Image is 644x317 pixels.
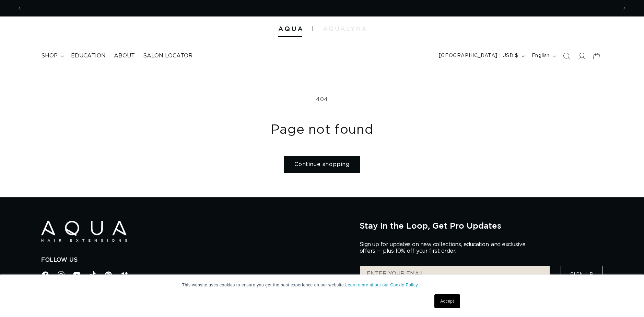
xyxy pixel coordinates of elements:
span: Salon Locator [143,52,192,59]
img: Aqua Hair Extensions [278,26,302,31]
a: Education [67,48,110,64]
button: Sign Up [561,266,602,283]
p: 404 [41,95,603,105]
img: aqualyna.com [323,26,366,31]
span: shop [41,52,58,59]
a: Salon Locator [139,48,197,64]
a: About [110,48,139,64]
button: English [528,50,559,63]
button: Previous announcement [12,2,27,15]
p: This website uses cookies to ensure you get the best experience on our website. [182,282,462,288]
h1: Page not found [41,122,603,139]
span: English [532,52,550,59]
h2: Stay in the Loop, Get Pro Updates [360,221,603,230]
span: Education [71,52,106,59]
a: Accept [434,294,460,308]
a: Continue shopping [284,156,360,173]
span: [GEOGRAPHIC_DATA] | USD $ [439,52,518,59]
a: Learn more about our Cookie Policy. [345,283,419,287]
h2: Follow Us [41,256,349,264]
span: About [114,52,135,59]
button: [GEOGRAPHIC_DATA] | USD $ [435,50,528,63]
button: Next announcement [617,2,632,15]
summary: Search [559,48,574,64]
summary: shop [37,48,67,64]
p: Sign up for updates on new collections, education, and exclusive offers — plus 10% off your first... [360,241,531,254]
input: ENTER YOUR EMAIL [360,266,550,283]
img: Aqua Hair Extensions [41,221,127,242]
